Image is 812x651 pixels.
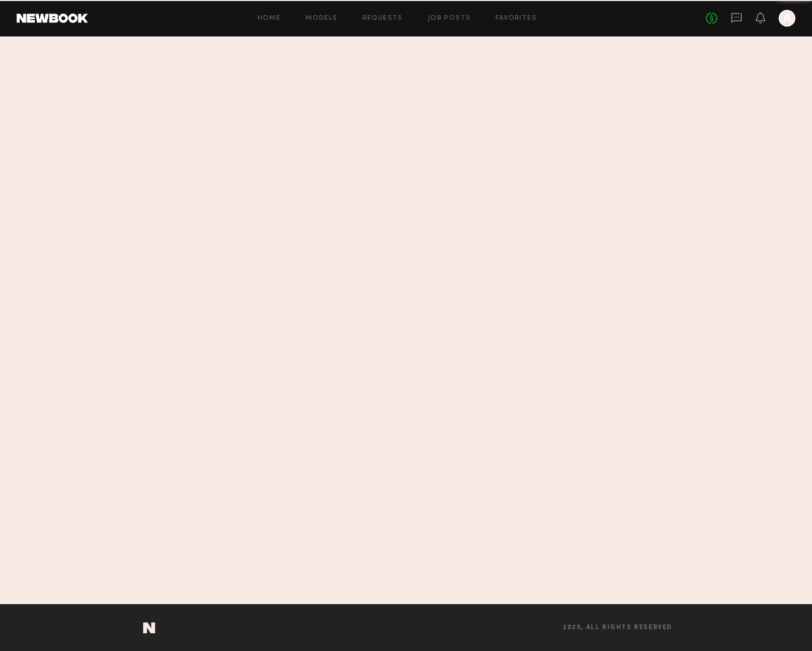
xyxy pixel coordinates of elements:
[779,10,795,27] a: A
[258,15,281,22] a: Home
[306,15,337,22] a: Models
[428,15,471,22] a: Job Posts
[563,624,673,631] span: 2025, all rights reserved
[363,15,403,22] a: Requests
[496,15,537,22] a: Favorites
